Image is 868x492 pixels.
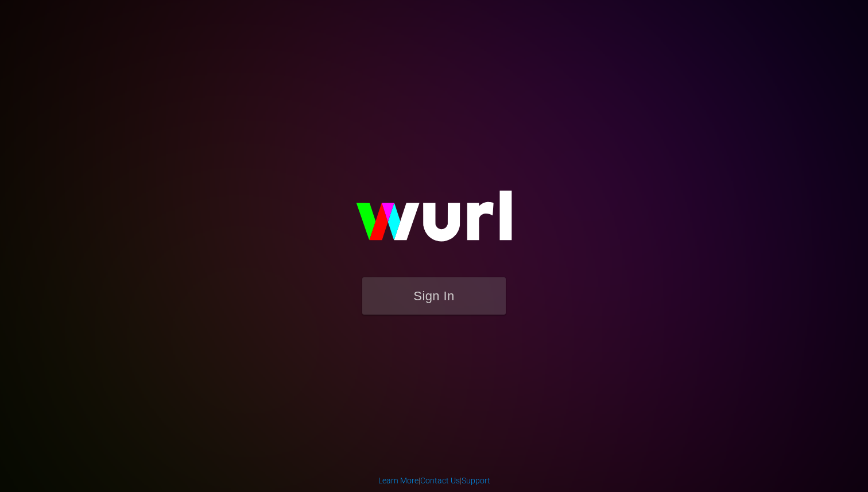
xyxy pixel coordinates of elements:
[362,277,506,315] button: Sign In
[378,476,418,485] a: Learn More
[319,166,549,277] img: wurl-logo-on-black-223613ac3d8ba8fe6dc639794a292ebdb59501304c7dfd60c99c58986ef67473.svg
[420,476,460,485] a: Contact Us
[378,475,490,486] div: | |
[462,476,490,485] a: Support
